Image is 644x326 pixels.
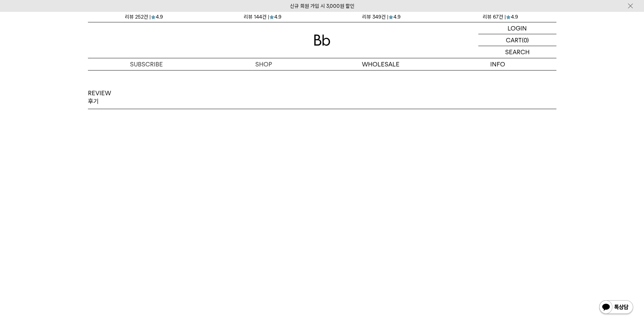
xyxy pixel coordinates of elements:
p: LOGIN [508,22,527,34]
p: WHOLESALE [322,58,439,70]
img: 로고 [314,35,330,46]
img: 카카오톡 채널 1:1 채팅 버튼 [599,300,634,316]
p: (0) [522,34,529,46]
p: INFO [439,58,556,70]
a: SUBSCRIBE [88,58,205,70]
p: REVIEW 후기 [88,89,111,106]
p: SEARCH [505,46,530,58]
a: CART (0) [478,34,556,46]
a: 신규 회원 가입 시 3,000원 할인 [290,3,354,9]
p: CART [506,34,522,46]
a: SHOP [205,58,322,70]
a: LOGIN [478,22,556,34]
